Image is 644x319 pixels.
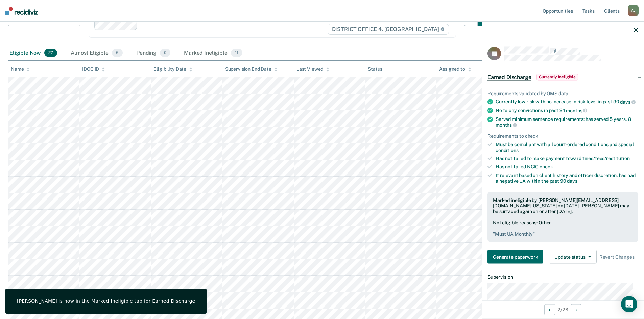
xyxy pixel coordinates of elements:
button: Next Opportunity [571,304,581,315]
dt: Supervision [487,274,638,280]
span: 11 [231,49,242,57]
div: Has not failed to make payment toward [496,156,638,161]
div: Earned DischargeCurrently ineligible [482,66,644,88]
div: Marked Ineligible [183,46,243,61]
span: 27 [44,49,57,57]
div: If relevant based on client history and officer discretion, has had a negative UA within the past 90 [496,172,638,184]
div: Marked ineligible by [PERSON_NAME][EMAIL_ADDRESS][DOMAIN_NAME][US_STATE] on [DATE]. [PERSON_NAME]... [493,197,633,214]
button: Update status [549,250,596,264]
span: Revert Changes [599,254,635,260]
span: check [540,164,553,169]
span: 6 [112,49,123,57]
div: Pending [135,46,172,61]
div: Supervision End Date [225,66,278,72]
div: Currently low risk with no increase in risk level in past 90 [496,99,638,105]
div: No felony convictions in past 24 [496,108,638,114]
button: Previous Opportunity [544,304,555,315]
span: months [566,108,587,113]
div: Requirements validated by OMS data [487,90,638,96]
span: 0 [160,49,170,57]
div: Not eligible reasons: Other [493,220,633,237]
div: Must be compliant with all court-ordered conditions and special [496,141,638,153]
div: 2 / 28 [482,300,644,318]
span: Currently ineligible [536,74,578,80]
span: days [567,178,577,183]
span: fines/fees/restitution [582,156,630,161]
div: Eligibility Date [153,66,192,72]
img: Recidiviz [5,7,38,15]
div: Open Intercom Messenger [621,296,637,312]
span: months [496,122,517,128]
div: Eligible Now [8,46,58,61]
span: Earned Discharge [487,74,531,80]
span: conditions [496,147,519,153]
div: Served minimum sentence requirements: has served 5 years, 8 [496,116,638,128]
div: [PERSON_NAME] is now in the Marked Ineligible tab for Earned Discharge [17,298,195,304]
span: DISTRICT OFFICE 4, [GEOGRAPHIC_DATA] [328,24,449,35]
div: Has not failed NCIC [496,164,638,170]
a: Navigate to form link [487,250,546,264]
div: Almost Eligible [69,46,124,61]
div: A J [628,5,639,16]
div: IDOC ID [82,66,105,72]
button: Generate paperwork [487,250,543,264]
div: Assigned to [439,66,471,72]
pre: " Must UA Monthly " [493,231,633,237]
div: Name [11,66,30,72]
div: Last Viewed [296,66,329,72]
span: days [620,99,635,105]
div: Requirements to check [487,133,638,139]
div: Status [368,66,382,72]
